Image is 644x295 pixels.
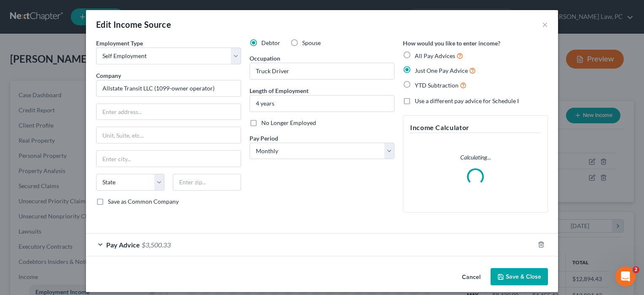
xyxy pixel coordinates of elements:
span: Spouse [302,39,321,46]
span: 2 [633,266,639,273]
span: Employment Type [96,40,143,47]
button: × [542,19,548,29]
p: Calculating... [410,153,541,162]
iframe: Intercom live chat [615,266,636,287]
input: ex: 2 years [250,96,394,112]
span: Just One Pay Advice [415,67,468,74]
button: Save & Close [491,268,548,286]
span: No Longer Employed [261,119,316,126]
label: How would you like to enter income? [403,39,500,48]
span: Pay Advice [106,241,140,249]
input: Enter zip... [173,174,241,191]
button: Cancel [455,269,487,286]
h5: Income Calculator [410,122,541,133]
input: Enter address... [97,104,241,120]
span: Company [96,72,121,79]
label: Occupation [250,54,280,63]
input: Search company by name... [96,80,241,97]
span: YTD Subtraction [415,82,459,89]
span: Debtor [261,39,280,46]
input: Unit, Suite, etc... [97,127,241,143]
span: Pay Period [250,135,278,142]
input: -- [250,63,394,79]
span: $3,500.33 [142,241,171,249]
div: Edit Income Source [96,19,171,30]
span: Use a different pay advice for Schedule I [415,97,519,104]
input: Enter city... [97,151,241,167]
span: Save as Common Company [108,198,179,205]
label: Length of Employment [250,86,309,95]
span: All Pay Advices [415,52,455,59]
